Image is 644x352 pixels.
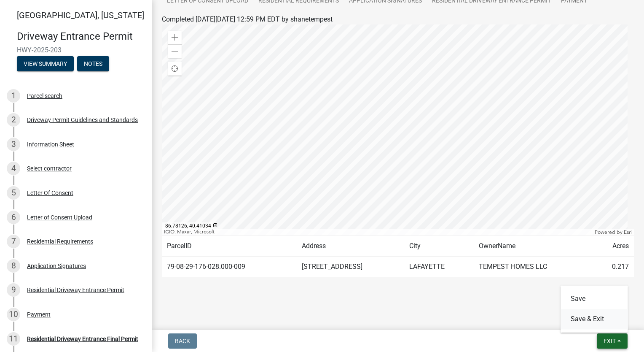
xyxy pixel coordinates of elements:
span: Completed [DATE][DATE] 12:59 PM EDT by shanetempest [162,15,333,23]
div: Application Signatures [27,263,86,269]
div: Residential Requirements [27,238,93,244]
td: City [404,236,473,257]
div: Zoom in [168,31,182,44]
span: Exit [604,338,616,344]
td: Acres [593,236,634,257]
div: 11 [7,332,20,346]
button: Exit [597,333,628,349]
div: Select contractor [27,165,72,171]
td: 0.217 [593,257,634,277]
td: ParcelID [162,236,297,257]
div: 5 [7,186,20,200]
wm-modal-confirm: Summary [17,61,74,68]
td: 79-08-29-176-028.000-009 [162,257,297,277]
span: HWY-2025-203 [17,46,135,54]
div: 6 [7,211,20,224]
div: Find my location [168,62,182,76]
div: Information Sheet [27,141,74,147]
div: Driveway Permit Guidelines and Standards [27,117,138,123]
td: OwnerName [474,236,593,257]
div: Exit [561,285,628,333]
button: Save & Exit [561,309,628,329]
td: Address [297,236,405,257]
div: Residential Driveway Entrance Final Permit [27,336,138,342]
div: Letter Of Consent [27,190,73,196]
div: Powered by [593,229,634,236]
div: Residential Driveway Entrance Permit [27,287,124,293]
div: Letter of Consent Upload [27,214,92,220]
div: Zoom out [168,44,182,58]
button: View Summary [17,56,74,71]
button: Back [168,333,197,349]
a: Esri [624,229,632,235]
td: [STREET_ADDRESS] [297,257,405,277]
span: Back [175,338,190,344]
span: [GEOGRAPHIC_DATA], [US_STATE] [17,10,144,20]
div: 8 [7,259,20,273]
td: LAFAYETTE [404,257,473,277]
div: IGIO, Maxar, Microsoft [162,229,593,236]
div: 3 [7,138,20,151]
div: 4 [7,162,20,175]
div: 2 [7,113,20,127]
td: TEMPEST HOMES LLC [474,257,593,277]
button: Save [561,289,628,309]
div: Parcel search [27,93,62,99]
wm-modal-confirm: Notes [77,61,109,68]
div: 7 [7,235,20,248]
div: Payment [27,311,51,317]
div: 1 [7,89,20,103]
h4: Driveway Entrance Permit [17,30,145,43]
div: 10 [7,308,20,321]
button: Notes [77,56,109,71]
div: 9 [7,283,20,297]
